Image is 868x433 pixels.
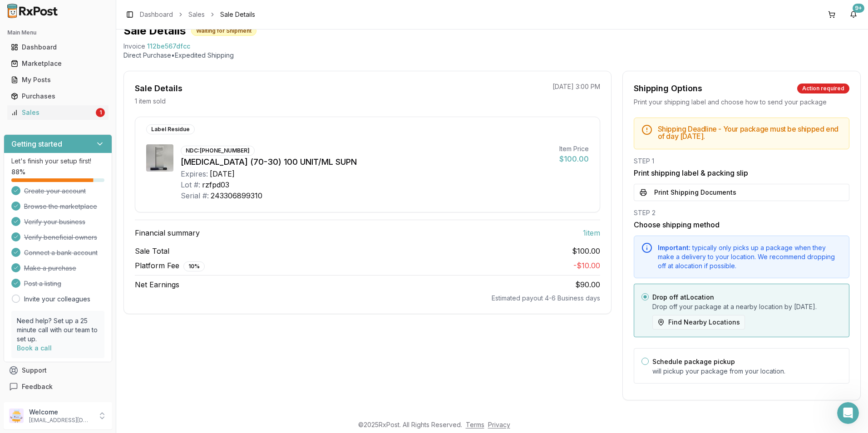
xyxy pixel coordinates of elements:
div: Shipping Options [634,82,702,95]
button: Marketplace [4,56,112,71]
span: Feedback [22,382,53,391]
div: Lot #: [181,179,200,190]
div: 9+ [853,4,864,13]
p: will pickup your package from your location. [652,367,842,376]
a: Dashboard [7,39,108,55]
div: NDC: [PHONE_NUMBER] [181,146,255,156]
h3: Choose shipping method [634,219,849,230]
p: [EMAIL_ADDRESS][DOMAIN_NAME] [29,417,92,424]
label: Schedule package pickup [652,358,735,365]
div: Item Price [559,144,589,153]
span: Sale Total [135,246,169,256]
p: [DATE] 3:00 PM [552,82,600,91]
button: Support [4,362,112,379]
span: $90.00 [575,280,600,289]
span: Sale Details [220,10,255,19]
h2: Main Menu [7,29,108,36]
button: Print Shipping Documents [634,184,849,201]
span: 88 % [11,167,25,177]
span: 112be567dfcc [147,42,190,51]
h3: Getting started [11,138,62,149]
div: $100.00 [559,153,589,164]
span: 1 item [583,227,600,238]
span: Connect a bank account [24,248,98,257]
span: - $10.00 [573,261,600,270]
a: Terms [466,421,484,428]
div: Expires: [181,168,208,179]
div: Purchases [11,92,105,101]
p: Need help? Set up a 25 minute call with our team to set up. [17,316,99,344]
div: Waiting for Shipment [191,26,256,36]
div: rzfpd03 [202,179,229,190]
label: Drop off at Location [652,293,714,301]
a: Book a call [17,344,52,352]
img: RxPost Logo [4,4,62,18]
div: STEP 2 [634,208,849,217]
span: Platform Fee [135,260,205,271]
div: Marketplace [11,59,105,68]
button: My Posts [4,73,112,87]
a: Sales1 [7,104,108,121]
span: Financial summary [135,227,200,238]
div: [MEDICAL_DATA] (70-30) 100 UNIT/ML SUPN [181,156,552,168]
div: Label Residue [146,124,195,134]
div: Dashboard [11,43,105,52]
div: Sale Details [135,82,182,95]
span: Browse the marketplace [24,202,97,211]
p: Direct Purchase • Expedited Shipping [123,51,861,60]
a: Invite your colleagues [24,295,90,304]
a: Purchases [7,88,108,104]
a: My Posts [7,72,108,88]
p: Drop off your package at a nearby location by [DATE] . [652,302,842,311]
div: Print your shipping label and choose how to send your package [634,98,849,107]
img: NovoLOG Mix 70/30 FlexPen (70-30) 100 UNIT/ML SUPN [146,144,173,172]
button: Sales1 [4,105,112,120]
div: My Posts [11,75,105,84]
div: Action required [797,84,849,93]
nav: breadcrumb [140,10,255,19]
p: Welcome [29,408,92,417]
button: Dashboard [4,40,112,54]
h5: Shipping Deadline - Your package must be shipped end of day [DATE] . [658,125,842,140]
a: Sales [188,10,205,19]
p: 1 item sold [135,97,166,106]
div: 243306899310 [211,190,262,201]
span: Post a listing [24,279,61,288]
p: Let's finish your setup first! [11,157,104,166]
button: 9+ [846,7,861,22]
span: Net Earnings [135,279,179,290]
div: typically only picks up a package when they make a delivery to your location. We recommend droppi... [658,243,842,271]
div: 1 [96,108,105,117]
button: Find Nearby Locations [652,315,745,330]
button: Feedback [4,379,112,395]
div: 10 % [183,261,205,271]
div: Sales [11,108,94,117]
div: Estimated payout 4-6 Business days [135,294,600,303]
a: Privacy [488,421,510,428]
h1: Sale Details [123,24,186,38]
img: User avatar [9,408,24,423]
iframe: Intercom live chat [837,402,859,424]
div: Invoice [123,42,145,51]
span: Important: [658,244,690,251]
a: Marketplace [7,55,108,72]
span: Verify your business [24,217,85,226]
div: [DATE] [210,168,235,179]
span: Verify beneficial owners [24,233,97,242]
div: Serial #: [181,190,209,201]
button: Purchases [4,89,112,103]
h3: Print shipping label & packing slip [634,167,849,178]
a: Dashboard [140,10,173,19]
div: STEP 1 [634,157,849,166]
span: $100.00 [572,246,600,256]
span: Create your account [24,187,86,196]
span: Make a purchase [24,264,76,273]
